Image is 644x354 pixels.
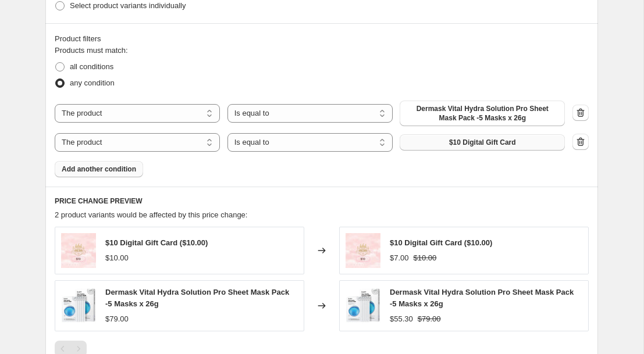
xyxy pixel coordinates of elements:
div: $79.00 [105,313,129,325]
span: Dermask Vital Hydra Solution Pro Sheet Mask Pack -5 Masks x 26g [390,288,574,308]
button: $10 Digital Gift Card [400,134,565,151]
img: giftcard10_80x.jpg [61,233,96,268]
span: Products must match: [55,46,128,55]
img: giftcard10_80x.jpg [346,233,380,268]
span: Dermask Vital Hydra Solution Pro Sheet Mask Pack -5 Masks x 26g [407,104,558,123]
strike: $79.00 [418,313,441,325]
div: $10.00 [105,252,129,264]
button: Add another condition [55,161,143,177]
span: all conditions [70,62,113,71]
span: $10 Digital Gift Card [449,138,516,147]
div: Product filters [55,33,589,45]
span: Select product variants individually [70,1,186,10]
span: $10 Digital Gift Card ($10.00) [390,238,492,247]
strike: $10.00 [414,252,437,264]
span: $10 Digital Gift Card ($10.00) [105,238,208,247]
div: $55.30 [390,313,413,325]
button: Dermask Vital Hydra Solution Pro Sheet Mask Pack -5 Masks x 26g [400,101,565,126]
h6: PRICE CHANGE PREVIEW [55,196,589,206]
span: Dermask Vital Hydra Solution Pro Sheet Mask Pack -5 Masks x 26g [105,288,289,308]
img: Dr-Jart--Dermask-Vital-Hydra-Solution-Pro-Sheet-Mask-Pack-26g5ea--1_80x.jpg [346,288,380,323]
img: Dr-Jart--Dermask-Vital-Hydra-Solution-Pro-Sheet-Mask-Pack-26g5ea--1_80x.jpg [61,288,96,323]
span: Add another condition [62,165,136,174]
div: $7.00 [390,252,409,264]
span: 2 product variants would be affected by this price change: [55,210,247,219]
span: any condition [70,78,115,87]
